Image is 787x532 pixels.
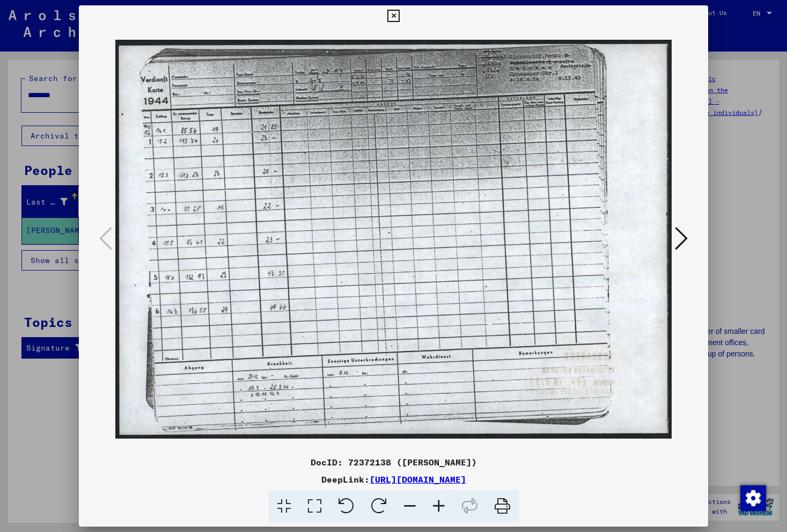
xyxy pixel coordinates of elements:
[740,485,766,511] img: Change consent
[115,27,672,451] img: 001.jpg
[79,456,709,469] div: DocID: 72372138 ([PERSON_NAME])
[740,485,766,511] div: Change consent
[370,474,466,485] a: [URL][DOMAIN_NAME]
[79,473,709,486] div: DeepLink:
